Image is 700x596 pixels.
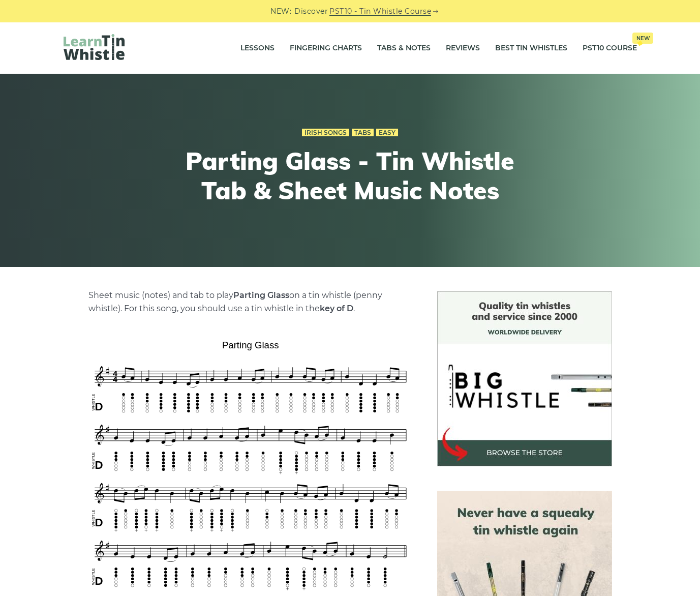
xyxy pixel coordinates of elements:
a: Irish Songs [302,129,349,137]
h1: Parting Glass - Tin Whistle Tab & Sheet Music Notes [163,146,537,205]
a: Lessons [240,36,275,61]
a: Tabs & Notes [377,36,431,61]
img: LearnTinWhistle.com [64,34,125,60]
span: New [632,33,653,44]
p: Sheet music (notes) and tab to play on a tin whistle (penny whistle). For this song, you should u... [88,289,413,315]
a: Best Tin Whistles [495,36,567,61]
img: Parting Glass Tin Whistle Tab & Sheet Music [88,336,413,593]
strong: Parting Glass [233,290,289,300]
a: Tabs [352,129,374,137]
a: Easy [376,129,398,137]
img: BigWhistle Tin Whistle Store [437,291,612,466]
a: PST10 CourseNew [583,36,637,61]
a: Reviews [446,36,480,61]
a: Fingering Charts [290,36,362,61]
strong: key of D [320,304,353,313]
